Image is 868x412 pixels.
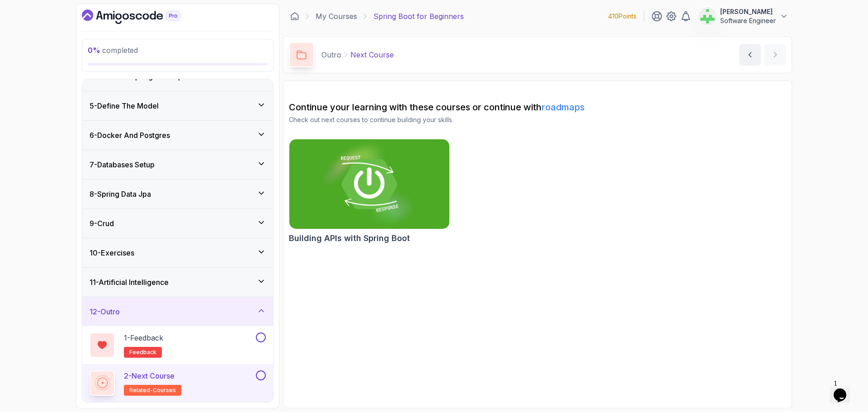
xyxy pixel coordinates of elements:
[90,218,114,229] h3: 9 - Crud
[699,8,716,25] img: user profile image
[608,12,637,21] p: 410 Points
[290,12,299,21] a: Dashboard
[321,49,341,60] p: Outro
[82,209,273,238] button: 9-Crud
[124,332,163,343] p: 1 - Feedback
[698,7,788,25] button: user profile image[PERSON_NAME]Software Engineer
[90,130,170,141] h3: 6 - Docker And Postgres
[82,91,273,120] button: 5-Define The Model
[720,16,776,25] p: Software Engineer
[285,137,453,231] img: Building APIs with Spring Boot card
[90,332,266,358] button: 1-Feedbackfeedback
[82,297,273,326] button: 12-Outro
[350,49,394,60] p: Next Course
[830,376,859,403] iframe: chat widget
[82,238,273,267] button: 10-Exercises
[82,180,273,208] button: 8-Spring Data Jpa
[289,232,410,245] h2: Building APIs with Spring Boot
[82,121,273,150] button: 6-Docker And Postgres
[720,7,776,16] p: [PERSON_NAME]
[764,44,786,66] button: next content
[542,102,585,113] a: roadmaps
[82,9,201,24] a: Dashboard
[289,101,786,114] h2: Continue your learning with these courses or continue with
[88,46,100,55] span: 0 %
[90,189,151,199] h3: 8 - Spring Data Jpa
[124,370,175,381] p: 2 - Next Course
[289,115,786,124] p: Check out next courses to continue building your skills.
[90,159,155,170] h3: 7 - Databases Setup
[373,11,464,22] p: Spring Boot for Beginners
[129,349,156,356] span: feedback
[82,268,273,297] button: 11-Artificial Intelligence
[82,150,273,179] button: 7-Databases Setup
[90,247,134,258] h3: 10 - Exercises
[90,100,159,111] h3: 5 - Define The Model
[90,370,266,396] button: 2-Next Courserelated-courses
[129,387,176,394] span: related-courses
[316,11,357,22] a: My Courses
[88,46,138,55] span: completed
[289,139,450,245] a: Building APIs with Spring Boot cardBuilding APIs with Spring Boot
[90,306,120,317] h3: 12 - Outro
[90,277,169,288] h3: 11 - Artificial Intelligence
[739,44,761,66] button: previous content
